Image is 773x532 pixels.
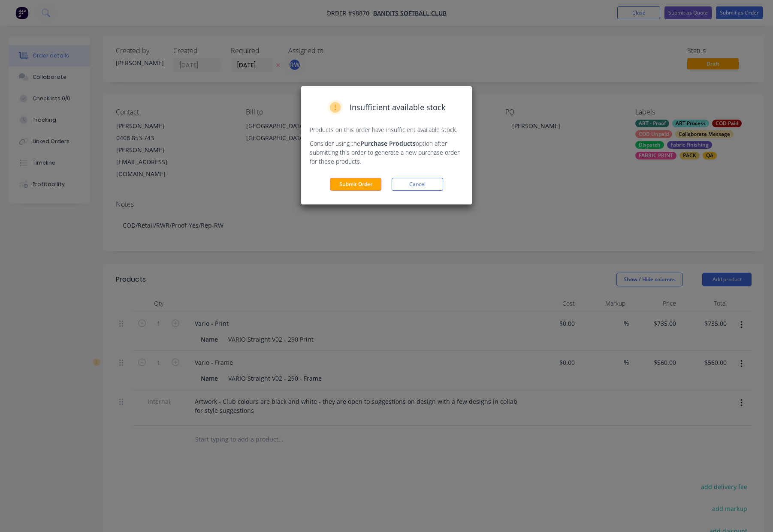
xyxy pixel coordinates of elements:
p: Products on this order have insufficient available stock. [310,125,463,134]
span: Insufficient available stock [350,102,445,113]
button: Submit Order [330,178,381,191]
button: Cancel [392,178,443,191]
strong: Purchase Products [360,139,416,147]
p: Consider using the option after submitting this order to generate a new purchase order for these ... [310,139,463,166]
